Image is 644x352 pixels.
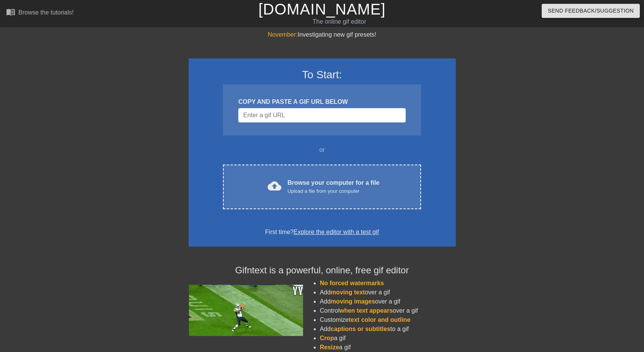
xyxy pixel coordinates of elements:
li: Add to a gif [320,325,456,334]
a: Browse the tutorials! [6,7,74,19]
li: a gif [320,334,456,343]
li: Control over a gif [320,306,456,315]
a: [DOMAIN_NAME] [258,1,386,18]
span: Crop [320,335,334,341]
div: or [208,145,436,155]
span: Resize [320,344,339,350]
li: Add over a gif [320,288,456,297]
div: Upload a file from your computer [287,187,379,195]
span: No forced watermarks [320,280,384,286]
a: Explore the editor with a test gif [294,229,379,235]
h4: Gifntext is a powerful, online, free gif editor [189,265,456,276]
input: Username [238,108,405,123]
h3: To Start: [199,68,446,81]
span: text color and outline [349,316,410,323]
span: menu_book [6,7,15,16]
span: when text appears [339,307,393,314]
li: Add over a gif [320,297,456,306]
button: Send Feedback/Suggestion [542,4,640,18]
div: COPY AND PASTE A GIF URL BELOW [238,97,405,107]
div: Browse the tutorials! [18,9,74,16]
li: Customize [320,315,456,325]
span: captions or subtitles [331,326,390,332]
span: moving images [331,298,375,305]
div: First time? [199,228,446,237]
span: November: [268,31,297,38]
span: cloud_upload [268,179,281,193]
div: The online gif editor [218,17,460,26]
div: Browse your computer for a file [287,178,379,195]
img: football_small.gif [189,285,303,336]
div: Investigating new gif presets! [189,30,456,39]
li: a gif [320,343,456,352]
span: moving text [331,289,365,295]
span: Send Feedback/Suggestion [548,6,634,16]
